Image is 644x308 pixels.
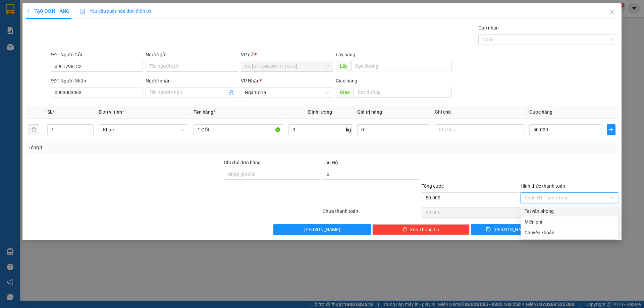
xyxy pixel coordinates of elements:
[422,183,444,189] span: Tổng cước
[24,4,91,22] strong: CÔNG TY CP BÌNH TÂM
[229,90,234,95] span: user-add
[351,61,452,71] input: Dọc đường
[345,124,352,135] span: kg
[354,87,452,98] input: Dọc đường
[525,218,614,226] div: Miễn phí
[372,224,470,235] button: deleteXóa Thông tin
[3,39,12,45] span: Gửi:
[322,207,421,219] div: Chưa thanh toán
[529,109,552,115] span: Cước hàng
[435,124,524,135] input: Ghi Chú
[336,78,357,83] span: Giao hàng
[273,224,371,235] button: [PERSON_NAME]
[3,47,80,60] span: Nhận:
[525,207,614,215] div: Tại văn phòng
[3,47,80,60] span: VP [GEOGRAPHIC_DATA] -
[24,23,94,36] span: 0941 78 2525
[194,109,215,115] span: Tên hàng
[336,61,351,71] span: Lấy
[336,87,354,98] span: Giao
[603,3,622,22] button: Close
[609,10,615,15] span: close
[224,169,321,180] input: Ghi chú đơn hàng
[29,144,249,151] div: Tổng: 1
[146,51,238,58] div: Người gửi
[323,160,338,165] span: Thu Hộ
[402,227,407,232] span: delete
[224,160,261,165] label: Ghi chú đơn hàng
[478,25,499,30] label: Gán nhãn
[51,51,143,58] div: SĐT Người Gửi
[241,78,260,83] span: VP Nhận
[245,87,329,98] span: Ngã tư Ga
[80,9,86,14] img: icon
[29,124,39,135] button: delete
[47,109,53,115] span: SL
[357,124,429,135] input: 0
[24,23,94,36] span: BX Quảng Ngãi ĐT:
[245,61,329,71] span: BX Quảng Ngãi
[471,224,544,235] button: save[PERSON_NAME]
[521,183,565,189] label: Hình thức thanh toán
[432,106,527,119] th: Ghi chú
[493,226,529,233] span: [PERSON_NAME]
[525,229,614,236] div: Chuyển khoản
[12,39,75,45] span: BX [GEOGRAPHIC_DATA] -
[486,227,491,232] span: save
[304,226,340,233] span: [PERSON_NAME]
[607,124,615,135] button: plus
[26,8,69,14] span: TẠO ĐƠN HÀNG
[607,127,615,132] span: plus
[410,226,439,233] span: Xóa Thông tin
[357,109,382,115] span: Giá trị hàng
[3,5,23,35] img: logo
[26,9,31,13] span: plus
[103,125,184,135] span: Khác
[146,77,238,84] div: Người nhận
[241,51,333,58] div: VP gửi
[336,52,355,57] span: Lấy hàng
[99,109,124,115] span: Đơn vị tính
[308,109,332,115] span: Định lượng
[51,77,143,84] div: SĐT Người Nhận
[194,124,283,135] input: VD: Bàn, Ghế
[80,8,151,14] span: Yêu cầu xuất hóa đơn điện tử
